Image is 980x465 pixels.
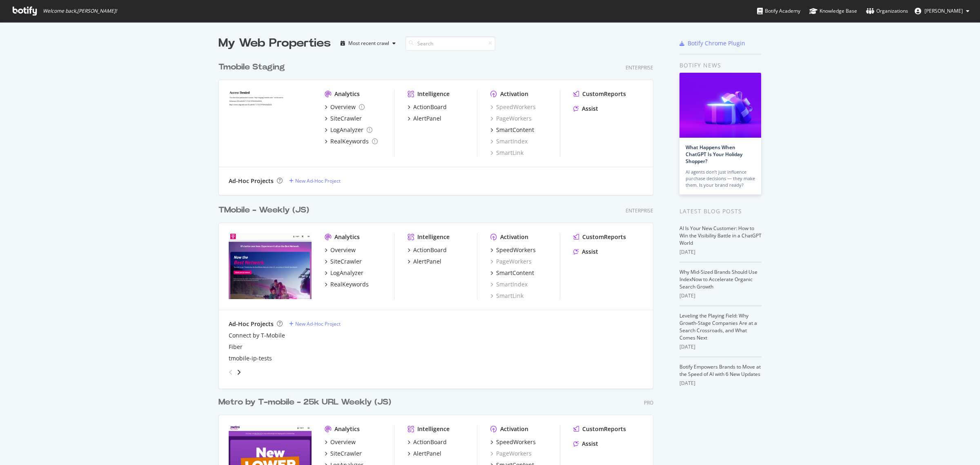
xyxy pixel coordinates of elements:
div: SmartContent [496,269,534,277]
img: tmobilestaging.com [229,90,312,156]
a: AlertPanel [408,449,441,458]
a: ActionBoard [408,246,447,254]
div: Activation [500,425,528,433]
div: Assist [582,440,598,448]
a: Assist [573,440,598,448]
div: New Ad-Hoc Project [295,320,341,327]
a: Overview [325,438,356,446]
a: ActionBoard [408,438,447,446]
div: Ad-Hoc Projects [229,177,274,185]
div: SmartIndex [490,280,528,288]
div: SmartContent [496,126,534,134]
div: [DATE] [679,343,762,351]
div: Analytics [334,90,360,98]
div: LogAnalyzer [330,269,363,277]
div: RealKeywords [330,137,369,145]
div: My Web Properties [218,35,331,51]
a: Why Mid-Sized Brands Should Use IndexNow to Accelerate Organic Search Growth [679,268,757,290]
a: Connect by T-Mobile [229,331,285,340]
div: Botify Chrome Plugin [688,39,745,47]
a: PageWorkers [490,114,532,123]
div: New Ad-Hoc Project [295,177,341,184]
div: Tmobile Staging [218,61,285,73]
div: Analytics [334,425,360,433]
div: AlertPanel [413,114,441,123]
div: Overview [330,438,356,446]
div: SiteCrawler [330,449,362,458]
div: Intelligence [417,233,450,241]
a: New Ad-Hoc Project [289,177,341,184]
div: AI agents don’t just influence purchase decisions — they make them. Is your brand ready? [686,169,755,188]
a: Leveling the Playing Field: Why Growth-Stage Companies Are at a Search Crossroads, and What Comes... [679,312,757,341]
a: Assist [573,105,598,113]
div: CustomReports [582,425,626,433]
a: SmartContent [490,269,534,277]
div: Enterprise [626,64,653,71]
a: CustomReports [573,425,626,433]
div: TMobile - Weekly (JS) [218,204,309,216]
a: PageWorkers [490,449,532,458]
a: What Happens When ChatGPT Is Your Holiday Shopper? [686,144,742,165]
div: SpeedWorkers [496,246,536,254]
div: [DATE] [679,248,762,256]
span: David Karalis [924,7,963,14]
a: Overview [325,103,365,111]
a: SmartContent [490,126,534,134]
div: Latest Blog Posts [679,207,762,216]
a: SpeedWorkers [490,103,536,111]
span: Welcome back, [PERSON_NAME] ! [43,8,117,14]
a: SmartIndex [490,137,528,145]
a: SiteCrawler [325,114,362,123]
a: CustomReports [573,233,626,241]
a: New Ad-Hoc Project [289,320,341,327]
div: SiteCrawler [330,257,362,266]
div: Botify news [679,61,762,70]
button: Most recent crawl [337,37,399,50]
a: PageWorkers [490,257,532,266]
div: AlertPanel [413,257,441,266]
div: Botify Academy [757,7,800,15]
div: Pro [644,399,653,406]
a: Overview [325,246,356,254]
a: Metro by T-mobile - 25k URL Weekly (JS) [218,396,394,408]
div: LogAnalyzer [330,126,363,134]
div: ActionBoard [413,438,447,446]
a: LogAnalyzer [325,126,372,134]
a: ActionBoard [408,103,447,111]
button: [PERSON_NAME] [908,4,976,18]
div: angle-right [236,368,242,376]
a: LogAnalyzer [325,269,363,277]
a: SmartLink [490,292,523,300]
a: CustomReports [573,90,626,98]
div: Knowledge Base [809,7,857,15]
div: CustomReports [582,90,626,98]
div: Assist [582,248,598,256]
div: Activation [500,90,528,98]
div: angle-left [225,366,236,379]
a: SmartLink [490,149,523,157]
a: Tmobile Staging [218,61,288,73]
div: Intelligence [417,90,450,98]
a: Fiber [229,343,243,351]
a: SpeedWorkers [490,246,536,254]
div: SiteCrawler [330,114,362,123]
div: Analytics [334,233,360,241]
div: CustomReports [582,233,626,241]
img: t-mobile.com [229,233,312,299]
a: TMobile - Weekly (JS) [218,204,312,216]
a: tmobile-ip-tests [229,354,272,362]
a: AlertPanel [408,257,441,266]
div: Intelligence [417,425,450,433]
a: AlertPanel [408,114,441,123]
img: What Happens When ChatGPT Is Your Holiday Shopper? [679,73,761,138]
a: SiteCrawler [325,449,362,458]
